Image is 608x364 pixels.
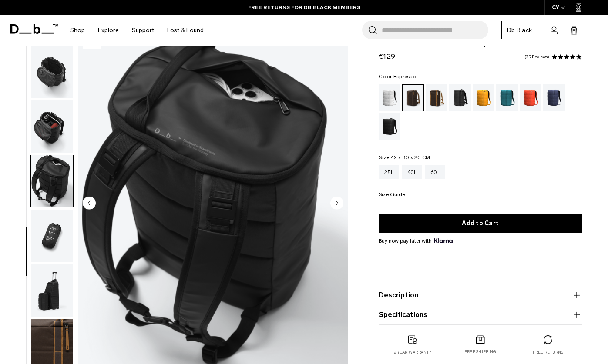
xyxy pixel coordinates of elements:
[393,73,416,80] span: Espresso
[379,52,395,60] span: €129
[434,238,453,243] img: {"height" => 20, "alt" => "Klarna"}
[379,237,453,245] span: Buy now pay later with
[520,84,541,111] a: Falu Red
[426,84,447,111] a: Cappuccino
[402,165,422,179] a: 40L
[379,74,416,79] legend: Color:
[30,209,74,262] button: Roamer Duffel Pack 25L Espresso
[31,210,73,262] img: Roamer Duffel Pack 25L Espresso
[31,155,73,207] img: Roamer Duffel Pack 25L Espresso
[533,349,564,355] p: Free returns
[379,290,582,301] button: Description
[83,196,96,211] button: Previous slide
[64,15,210,46] nav: Main Navigation
[394,349,431,355] p: 2 year warranty
[30,264,74,317] button: Roamer Duffel Pack 25L Espresso
[501,21,537,39] a: Db Black
[132,15,154,46] a: Support
[379,165,399,179] a: 25L
[473,84,494,111] a: Parhelion Orange
[31,46,73,98] img: Roamer Duffel Pack 25L Espresso
[449,84,471,111] a: Reflective Black
[30,45,74,98] button: Roamer Duffel Pack 25L Espresso
[425,165,445,179] a: 60L
[31,264,73,317] img: Roamer Duffel Pack 25L Espresso
[248,3,360,11] a: FREE RETURNS FOR DB BLACK MEMBERS
[379,113,400,140] a: Black Out
[379,192,405,198] button: Size Guide
[524,55,549,59] a: 39 reviews
[30,155,74,208] button: Roamer Duffel Pack 25L Espresso
[167,15,204,46] a: Lost & Found
[330,196,343,211] button: Next slide
[464,349,496,355] p: Free shipping
[391,154,430,160] span: 42 x 30 x 20 CM
[379,310,582,320] button: Specifications
[543,84,565,111] a: Blue Hour
[379,155,430,160] legend: Size:
[30,100,74,153] button: Roamer Duffel Pack 25L Espresso
[98,15,119,46] a: Explore
[379,214,582,233] button: Add to Cart
[31,100,73,153] img: Roamer Duffel Pack 25L Espresso
[379,36,582,47] span: Roamer Duffel Backpack 25L
[402,84,424,111] a: Espresso
[70,15,85,46] a: Shop
[496,84,518,111] a: Midnight Teal
[379,84,400,111] a: White Out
